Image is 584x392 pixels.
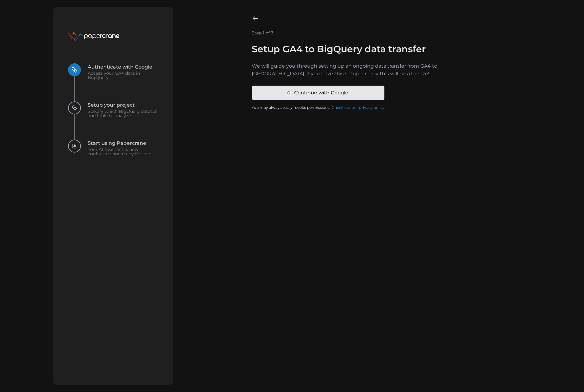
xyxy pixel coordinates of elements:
[88,71,158,80] span: Access your GA4 data in BigQuery
[294,86,348,100] span: Continue with Google
[88,65,158,69] span: Authenticate with Google
[252,44,426,55] h1: Setup GA4 to BigQuery data transfer
[88,103,158,108] span: Setup your project
[252,85,385,100] a: Continue with Google
[88,141,158,146] span: Start using Papercrane
[68,101,158,140] button: Setup your projectSpecify which BigQuery dataset and table to analyze
[88,109,158,118] span: Specify which BigQuery dataset and table to analyze
[252,30,274,36] p: Step 1 of 3
[252,62,452,78] p: We will guide you through setting up an ongoing data transfer from GA4 to [GEOGRAPHIC_DATA]. If y...
[68,140,158,178] button: Start using PapercraneYour AI assistant is now configured and ready for use
[332,105,385,110] a: Check out our privacy policy
[68,63,158,101] button: Authenticate with GoogleAccess your GA4 data in BigQuery
[88,147,158,156] span: Your AI assistant is now configured and ready for use
[252,105,385,110] p: You may always easily revoke permissions.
